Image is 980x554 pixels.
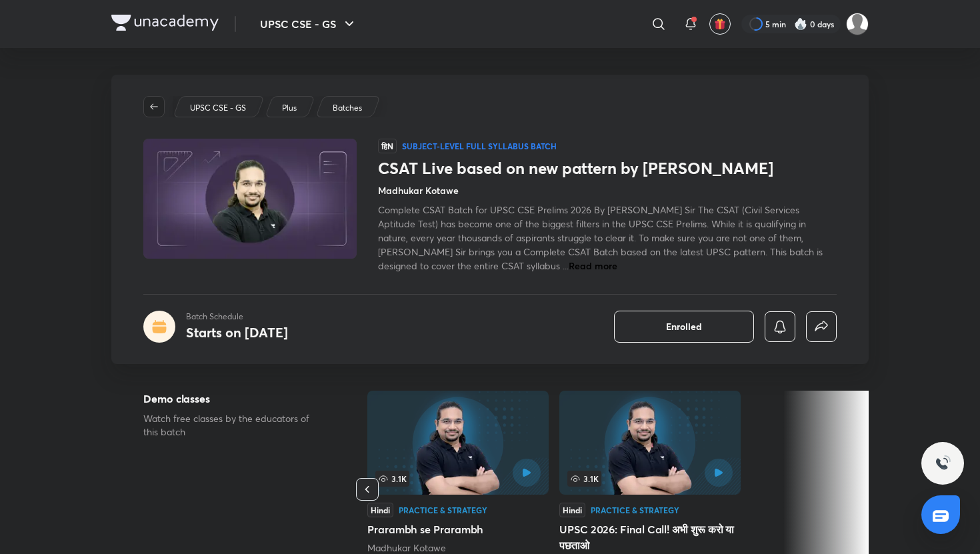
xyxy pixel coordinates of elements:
[111,15,219,34] a: Company Logo
[378,203,823,272] span: Complete CSAT Batch for UPSC CSE Prelims 2026 By [PERSON_NAME] Sir The CSAT (Civil Services Aptit...
[190,102,246,114] p: UPSC CSE - GS
[378,159,837,178] h1: CSAT Live based on new pattern by [PERSON_NAME]
[378,139,397,153] span: हिN
[367,521,549,537] h5: Prarambh se Prarambh
[935,455,951,471] img: ttu
[367,541,446,554] a: Madhukar Kotawe
[141,137,359,260] img: Thumbnail
[569,259,617,272] span: Read more
[282,102,297,114] p: Plus
[709,13,731,35] button: avatar
[591,506,679,514] div: Practice & Strategy
[399,506,487,514] div: Practice & Strategy
[846,13,869,35] img: Ayush Kumar
[280,102,299,114] a: Plus
[559,503,585,517] div: Hindi
[331,102,365,114] a: Batches
[186,323,288,341] h4: Starts on [DATE]
[714,18,726,30] img: avatar
[666,320,702,333] span: Enrolled
[402,141,557,151] p: Subject-level full syllabus Batch
[794,17,807,31] img: streak
[111,15,219,31] img: Company Logo
[614,311,754,343] button: Enrolled
[188,102,249,114] a: UPSC CSE - GS
[367,503,393,517] div: Hindi
[375,471,409,487] span: 3.1K
[559,521,741,553] h5: UPSC 2026: Final Call! अभी शुरू करो या पछताओ
[143,412,325,439] p: Watch free classes by the educators of this batch
[333,102,362,114] p: Batches
[567,471,601,487] span: 3.1K
[378,183,459,197] h4: Madhukar Kotawe
[143,391,325,407] h5: Demo classes
[252,11,365,37] button: UPSC CSE - GS
[186,311,288,323] p: Batch Schedule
